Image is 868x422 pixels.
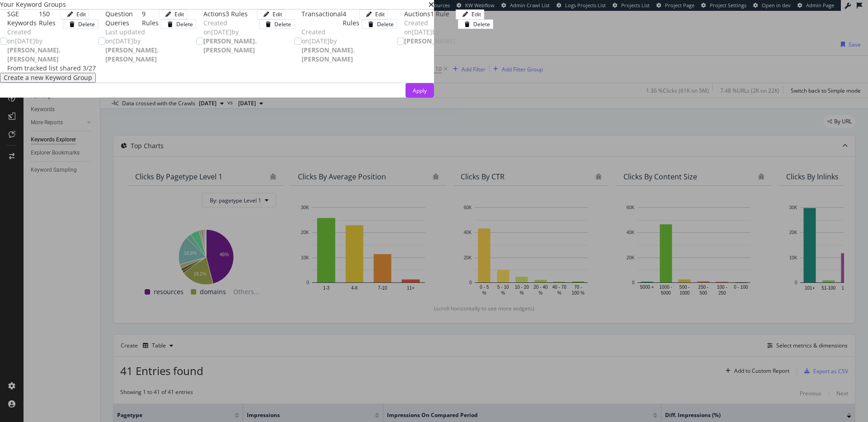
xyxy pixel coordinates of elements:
[105,9,142,28] div: Question Queries
[175,10,184,18] div: Edit
[76,10,86,18] div: Edit
[159,9,187,19] button: Edit
[404,19,456,45] span: Created on [DATE] by
[7,28,61,63] span: Created on [DATE] by
[161,19,196,29] button: Delete
[176,20,193,28] div: Delete
[413,87,427,94] div: Apply
[203,37,257,54] b: [PERSON_NAME].[PERSON_NAME]
[142,9,159,28] div: 9 Rules
[274,20,291,28] div: Delete
[406,83,434,98] button: Apply
[7,46,61,63] b: [PERSON_NAME].[PERSON_NAME]
[302,9,343,28] div: Transactional
[203,19,257,54] span: Created on [DATE] by
[4,74,92,81] div: Create a new Keyword Group
[375,10,385,18] div: Edit
[473,20,490,28] div: Delete
[226,9,248,19] div: 3 Rules
[362,19,397,29] button: Delete
[7,64,98,73] div: From tracked list shared 3/27
[302,28,355,63] span: Created on [DATE] by
[458,19,493,29] button: Delete
[273,10,282,18] div: Edit
[456,9,484,19] button: Edit
[61,9,89,19] button: Edit
[105,46,159,63] b: [PERSON_NAME].[PERSON_NAME]
[343,9,359,28] div: 4 Rules
[472,10,481,18] div: Edit
[203,9,226,19] div: Actions
[257,9,285,19] button: Edit
[63,19,98,29] button: Delete
[404,37,456,45] b: [PERSON_NAME]
[359,9,388,19] button: Edit
[377,20,394,28] div: Delete
[302,46,355,63] b: [PERSON_NAME].[PERSON_NAME]
[404,9,430,19] div: Auctions
[78,20,95,28] div: Delete
[105,28,159,63] span: Last updated on [DATE] by
[7,9,39,28] div: SGE Keywords
[39,9,61,28] div: 150 Rules
[430,9,449,19] div: 1 Rule
[259,19,294,29] button: Delete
